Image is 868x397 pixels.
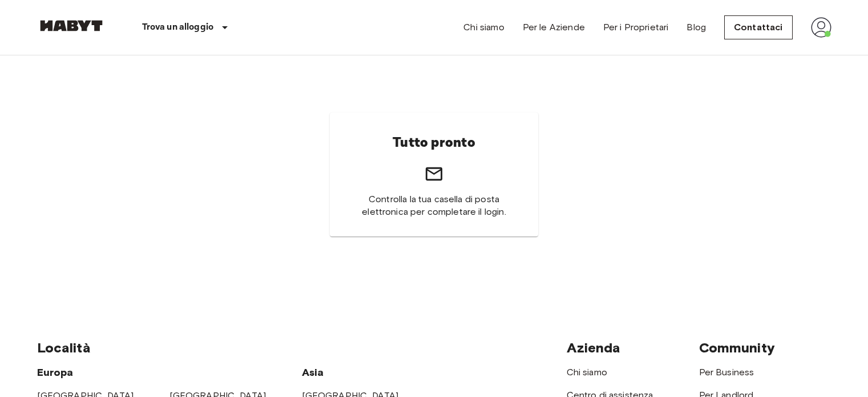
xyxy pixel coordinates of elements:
[393,131,475,155] h6: Tutto pronto
[463,21,504,34] a: Chi siamo
[567,367,607,378] a: Chi siamo
[357,193,511,218] span: Controlla la tua casella di posta elettronica per completare il login.
[523,21,585,34] a: Per le Aziende
[142,21,214,34] p: Trova un alloggio
[302,366,324,379] span: Asia
[811,17,831,38] img: avatar
[37,339,91,356] span: Località
[37,366,74,379] span: Europa
[724,15,793,39] a: Contattaci
[37,20,106,31] img: Habyt
[699,339,775,356] span: Community
[567,339,621,356] span: Azienda
[699,367,754,378] a: Per Business
[603,21,669,34] a: Per i Proprietari
[687,21,706,34] a: Blog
